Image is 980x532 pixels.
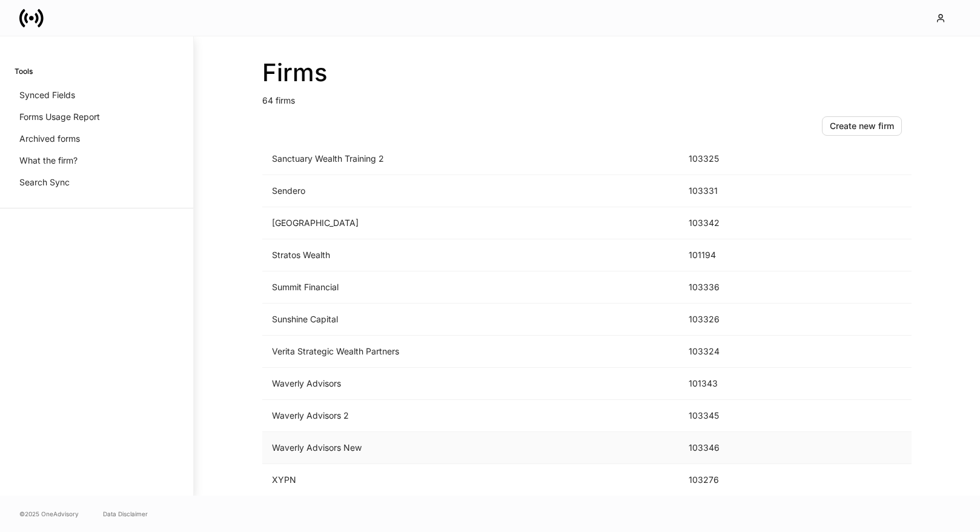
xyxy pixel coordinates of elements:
p: 64 firms [262,87,912,107]
td: 103342 [679,207,771,239]
td: Summit Financial [262,271,679,304]
td: 103336 [679,271,771,304]
td: Sunshine Capital [262,304,679,336]
p: Forms Usage Report [19,111,100,123]
a: Archived forms [15,128,179,150]
span: © 2025 OneAdvisory [19,509,79,519]
td: Verita Strategic Wealth Partners [262,336,679,368]
td: 101343 [679,368,771,400]
td: Waverly Advisors 2 [262,400,679,432]
td: 103325 [679,143,771,175]
td: Stratos Wealth [262,239,679,271]
td: 103326 [679,304,771,336]
a: Data Disclaimer [103,509,148,519]
a: Search Sync [15,171,179,193]
p: Archived forms [19,133,80,145]
td: Waverly Advisors [262,368,679,400]
a: Forms Usage Report [15,106,179,128]
a: Synced Fields [15,84,179,106]
p: What the firm? [19,155,78,167]
td: XYPN [262,464,679,496]
td: 101194 [679,239,771,271]
td: [GEOGRAPHIC_DATA] [262,207,679,239]
td: 103331 [679,175,771,207]
td: 103346 [679,432,771,464]
td: Sendero [262,175,679,207]
td: 103276 [679,464,771,496]
td: Sanctuary Wealth Training 2 [262,143,679,175]
p: Search Sync [19,176,70,188]
td: 103345 [679,400,771,432]
td: Waverly Advisors New [262,432,679,464]
p: Synced Fields [19,89,75,101]
a: What the firm? [15,150,179,171]
h6: Tools [15,65,33,77]
button: Create new firm [822,116,902,136]
td: 103324 [679,336,771,368]
h2: Firms [262,58,912,87]
div: Create new firm [830,120,894,132]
